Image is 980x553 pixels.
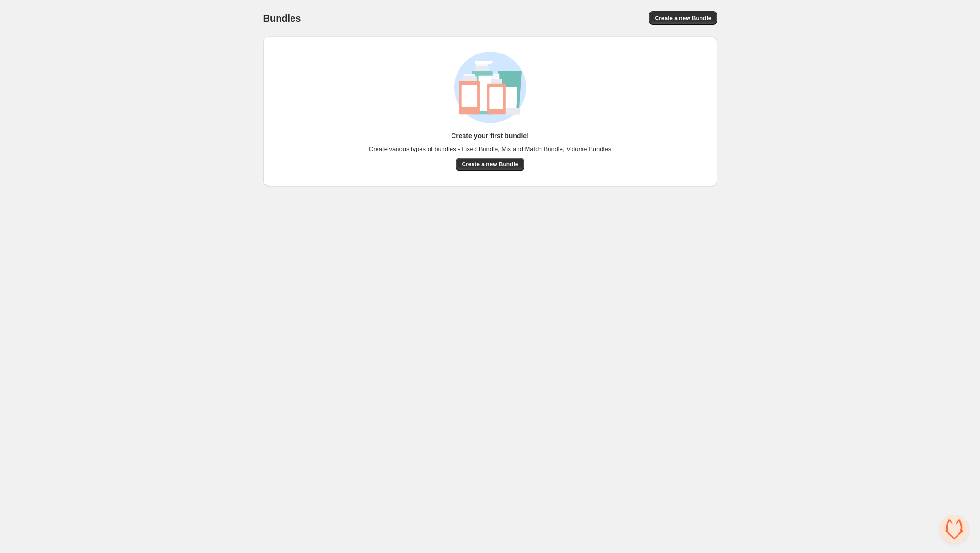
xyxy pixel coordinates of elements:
[940,515,969,543] a: Open chat
[263,12,301,24] h1: Bundles
[451,131,529,141] h3: Create your first bundle!
[456,158,524,171] button: Create a new Bundle
[649,11,717,25] button: Create a new Bundle
[462,161,518,168] span: Create a new Bundle
[655,14,711,22] span: Create a new Bundle
[369,144,611,154] span: Create various types of bundles - Fixed Bundle, Mix and Match Bundle, Volume Bundles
